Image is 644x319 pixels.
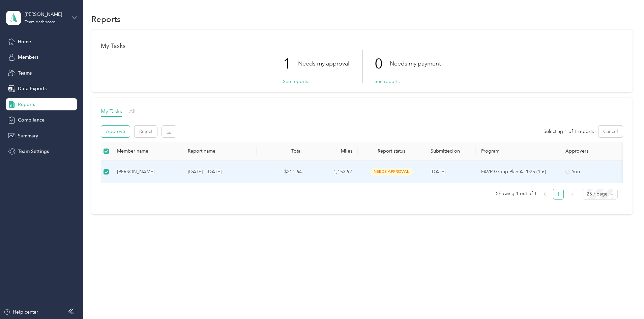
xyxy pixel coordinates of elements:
[307,161,358,183] td: 1,153.97
[496,189,537,199] span: Showing 1 out of 1
[91,16,121,23] h1: Reports
[583,189,618,200] div: Page Size
[539,189,550,200] li: Previous Page
[587,189,614,199] span: 25 / page
[431,169,445,175] span: [DATE]
[18,132,38,139] span: Summary
[566,189,577,200] li: Next Page
[283,50,298,78] p: 1
[553,189,563,199] a: 1
[18,116,45,124] span: Compliance
[112,142,182,161] th: Member name
[570,192,574,196] span: right
[18,101,35,108] span: Reports
[476,142,560,161] th: Program
[18,38,31,45] span: Home
[4,309,38,316] button: Help center
[553,189,564,200] li: 1
[262,148,302,154] div: Total
[565,168,622,176] div: You
[18,148,49,155] span: Team Settings
[182,142,257,161] th: Report name
[117,148,177,154] div: Member name
[425,142,476,161] th: Submitted on
[375,78,400,85] button: See reports
[313,148,352,154] div: Miles
[25,20,56,24] div: Team dashboard
[598,126,623,137] button: Cancel
[370,168,413,176] span: needs approval
[129,108,136,114] span: All
[257,161,307,183] td: $211.64
[18,54,38,61] span: Members
[481,168,555,176] p: FAVR Group Plan A 2025 (1-6)
[18,85,47,92] span: Data Exports
[117,168,177,176] div: [PERSON_NAME]
[25,11,67,18] div: [PERSON_NAME]
[544,128,594,135] span: Selecting 1 of 1 reports
[476,161,560,183] td: FAVR Group Plan A 2025 (1-6)
[101,126,130,137] button: Approve
[188,168,251,176] p: [DATE] - [DATE]
[543,192,547,196] span: left
[363,148,420,154] span: Report status
[560,142,627,161] th: Approvers
[283,78,308,85] button: See reports
[375,50,390,78] p: 0
[606,281,644,319] iframe: Everlance-gr Chat Button Frame
[539,189,550,200] button: left
[18,70,32,77] span: Teams
[101,43,623,50] h1: My Tasks
[101,108,122,114] span: My Tasks
[566,189,577,200] button: right
[135,126,157,137] button: Reject
[298,59,349,68] p: Needs my approval
[390,59,441,68] p: Needs my payment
